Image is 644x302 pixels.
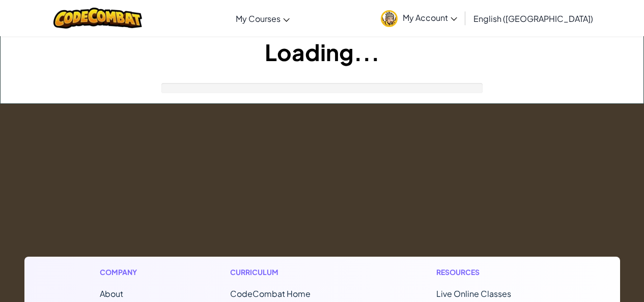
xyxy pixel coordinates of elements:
span: English ([GEOGRAPHIC_DATA]) [473,13,593,24]
h1: Curriculum [230,267,353,278]
a: Live Online Classes [436,288,511,299]
img: avatar [381,10,398,27]
a: My Courses [231,5,295,32]
span: CodeCombat Home [230,288,311,299]
img: CodeCombat logo [53,8,143,29]
span: My Courses [236,13,281,24]
h1: Loading... [1,36,643,68]
a: About [100,288,123,299]
span: My Account [403,12,457,23]
a: My Account [376,2,462,34]
h1: Resources [436,267,545,278]
a: English ([GEOGRAPHIC_DATA]) [468,5,598,32]
h1: Company [100,267,147,278]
